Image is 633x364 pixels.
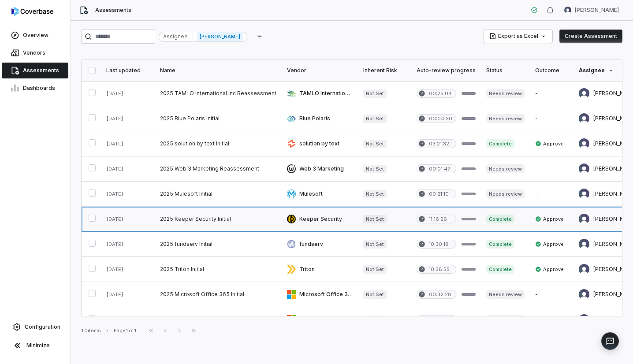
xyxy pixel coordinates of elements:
div: Status [486,67,525,74]
span: Minimize [26,342,50,349]
div: Inherent Risk [363,67,406,74]
img: Esther Barreto avatar [579,163,589,174]
td: - [530,156,573,182]
button: Export as Excel [484,30,552,43]
img: Esther Barreto avatar [579,239,589,249]
a: Overview [2,27,68,43]
div: Outcome [535,67,568,74]
img: Esther Barreto avatar [579,289,589,300]
span: Dashboards [23,85,55,92]
a: Dashboards [2,80,68,96]
img: Esther Barreto avatar [579,214,589,224]
div: Page 1 of 1 [114,327,137,334]
span: Configuration [25,323,60,331]
span: [PERSON_NAME] [197,32,243,41]
div: [PERSON_NAME] [193,32,247,42]
img: Esther Barreto avatar [579,138,589,149]
span: Overview [23,32,48,39]
button: Minimize [4,337,67,354]
span: Assessments [23,67,59,74]
a: Vendors [2,45,68,61]
div: Vendor [287,67,353,74]
td: - [530,307,573,332]
div: Auto-review progress [417,67,476,74]
img: Esther Barreto avatar [564,7,571,14]
div: Last updated [106,67,149,74]
img: Esther Barreto avatar [579,88,589,99]
span: [PERSON_NAME] [575,7,619,14]
div: Name [160,67,276,74]
td: - [530,182,573,207]
td: - [530,106,573,131]
div: Assignee [159,32,192,42]
img: Esther Barreto avatar [579,113,589,124]
span: Vendors [23,49,45,56]
td: - [530,81,573,106]
button: Create Assessment [559,30,622,43]
img: Esther Barreto avatar [579,264,589,275]
button: Esther Barreto avatar[PERSON_NAME] [559,4,624,17]
a: Assessments [2,63,68,78]
span: Assessments [95,7,131,14]
a: Configuration [4,319,67,335]
img: Esther Barreto avatar [579,314,589,325]
div: 10 items [81,327,101,334]
img: logo-D7KZi-bG.svg [11,7,53,16]
td: - [530,282,573,307]
img: Esther Barreto avatar [579,189,589,199]
div: • [106,327,108,334]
